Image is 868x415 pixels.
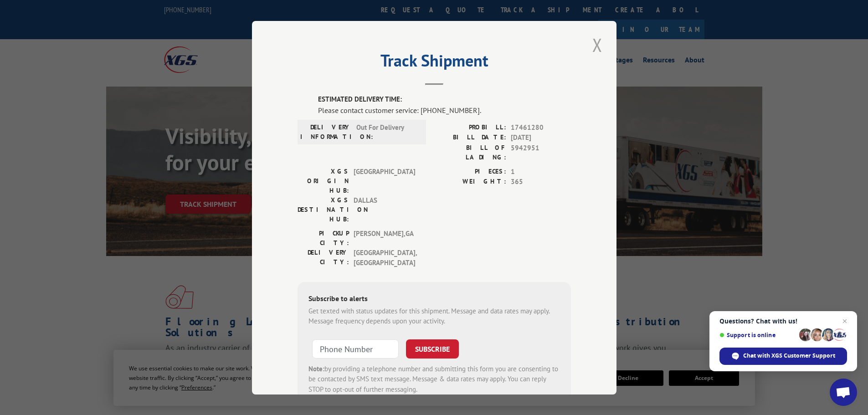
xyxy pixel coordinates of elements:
input: Phone Number [312,339,399,358]
span: [PERSON_NAME] , GA [354,228,415,247]
span: [GEOGRAPHIC_DATA] [354,166,415,195]
h2: Track Shipment [298,54,571,72]
label: PROBILL: [434,122,506,133]
span: Support is online [719,332,796,338]
div: Please contact customer service: [PHONE_NUMBER]. [318,104,571,115]
span: Questions? Chat with us! [719,318,847,325]
span: Chat with XGS Customer Support [743,352,835,360]
label: DELIVERY CITY: [298,247,349,268]
label: ESTIMATED DELIVERY TIME: [318,94,571,105]
label: BILL OF LADING: [434,143,506,162]
span: Out For Delivery [356,122,418,141]
div: Get texted with status updates for this shipment. Message and data rates may apply. Message frequ... [308,306,560,326]
label: PICKUP CITY: [298,228,349,247]
label: XGS ORIGIN HUB: [298,166,349,195]
label: WEIGHT: [434,177,506,187]
div: Subscribe to alerts [308,292,560,306]
span: [DATE] [511,133,571,143]
strong: Note: [308,364,324,373]
label: PIECES: [434,166,506,177]
label: XGS DESTINATION HUB: [298,195,349,224]
span: 17461280 [511,122,571,133]
span: [GEOGRAPHIC_DATA] , [GEOGRAPHIC_DATA] [354,247,415,268]
button: Close modal [590,32,605,57]
span: 5942951 [511,143,571,162]
div: by providing a telephone number and submitting this form you are consenting to be contacted by SM... [308,364,560,395]
a: Open chat [830,379,857,406]
button: SUBSCRIBE [406,339,459,358]
span: 1 [511,166,571,177]
label: BILL DATE: [434,133,506,143]
span: Chat with XGS Customer Support [719,348,847,365]
span: 365 [511,177,571,187]
span: DALLAS [354,195,415,224]
label: DELIVERY INFORMATION: [300,122,352,141]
